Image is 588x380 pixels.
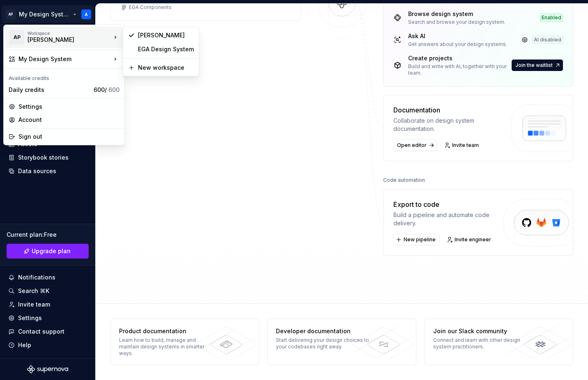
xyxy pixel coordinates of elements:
span: 600 [108,86,119,93]
div: AP [9,30,24,45]
div: Workspace [28,31,111,36]
div: [PERSON_NAME] [28,36,97,44]
div: My Design System [18,55,111,63]
span: 600 / [94,86,119,93]
div: EGA Design System [138,45,194,53]
div: Sign out [18,133,119,141]
div: Account [18,116,119,124]
div: [PERSON_NAME] [138,31,194,39]
div: New workspace [138,64,194,72]
div: Available credits [5,70,123,83]
div: Daily credits [9,86,90,94]
div: Settings [18,103,119,111]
